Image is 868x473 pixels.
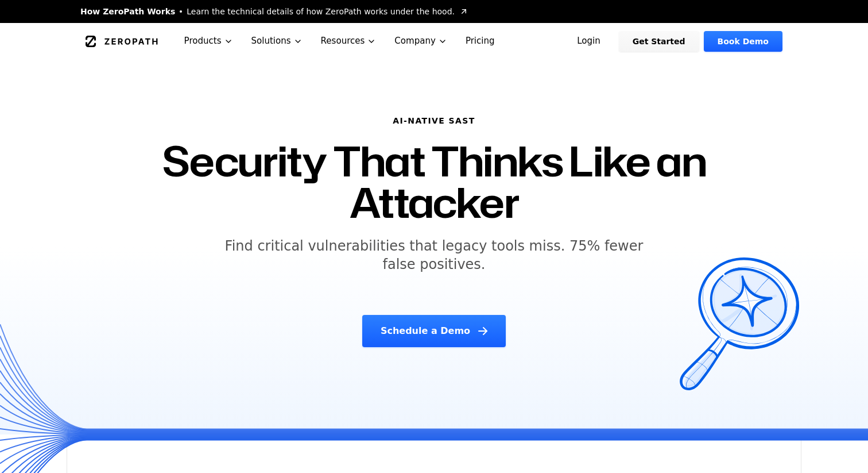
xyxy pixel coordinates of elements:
[362,315,506,347] a: Schedule a Demo
[242,23,312,59] button: Solutions
[456,23,504,59] a: Pricing
[704,31,782,52] a: Book Demo
[312,23,386,59] button: Resources
[175,23,242,59] button: Products
[67,23,801,59] nav: Global
[80,6,468,17] a: How ZeroPath WorksLearn the technical details of how ZeroPath works under the hood.
[80,6,175,17] span: How ZeroPath Works
[385,23,456,59] button: Company
[154,115,714,126] h6: AI-NATIVE SAST
[154,140,714,223] h1: Security That Thinks Like an Attacker
[214,237,654,274] h5: Find critical vulnerabilities that legacy tools miss. 75% fewer false positives.
[187,6,455,17] span: Learn the technical details of how ZeroPath works under the hood.
[619,31,699,52] a: Get Started
[563,31,614,52] a: Login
